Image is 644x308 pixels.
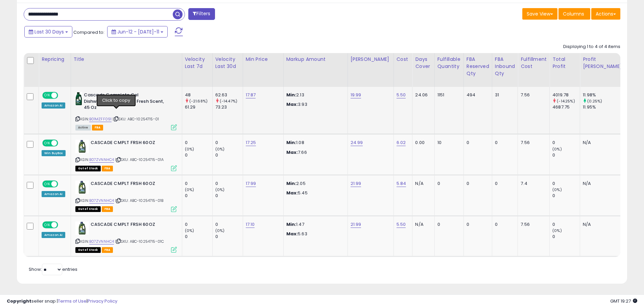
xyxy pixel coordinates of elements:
div: Amazon AI [42,232,65,238]
div: 0.00 [415,140,429,146]
img: 41GKELpQb7L._SL40_.jpg [75,181,89,194]
span: FBA [92,125,103,131]
button: Last 30 Days [24,26,72,38]
div: seller snap | | [7,298,117,305]
div: 0 [215,221,243,228]
span: OFF [57,181,68,187]
div: FBA inbound Qty [495,56,515,77]
div: 0 [552,181,580,187]
div: 0 [495,221,513,228]
p: 2.05 [286,181,342,187]
small: (0%) [215,146,225,152]
b: Cascade Complete Gel Dishwasher Detergent, Fresh Scent, 45 Oz [84,92,166,113]
p: 1.47 [286,221,342,228]
div: Markup Amount [286,56,345,63]
small: (-14.25%) [557,98,575,104]
div: 61.29 [185,104,212,110]
p: 5.45 [286,190,342,196]
a: 21.99 [351,221,361,228]
div: 1151 [437,92,458,98]
a: 17.25 [246,139,256,146]
div: 11.95% [583,104,626,110]
b: CASCADE CMPLT FRSH 60OZ [91,181,173,189]
a: Privacy Policy [88,298,117,304]
small: (0%) [215,187,225,192]
small: (0%) [185,187,194,192]
div: 0 [467,140,487,146]
div: Profit [PERSON_NAME] [583,56,623,70]
span: All listings currently available for purchase on Amazon [75,125,91,131]
div: Win BuyBox [42,150,66,156]
span: | SKU: ABC-10254715-01A [115,157,164,162]
div: 7.56 [521,140,544,146]
div: Velocity Last 30d [215,56,240,70]
strong: Copyright [7,298,31,304]
div: N/A [415,181,429,187]
div: ASIN: [75,140,177,170]
div: 0 [552,234,580,240]
a: B01MZFF091 [89,116,112,122]
button: Jun-12 - [DATE]-11 [107,26,168,38]
div: 0 [215,140,243,146]
div: 0 [185,181,212,187]
strong: Max: [286,149,298,156]
small: (-21.68%) [189,98,208,104]
div: 0 [215,152,243,158]
small: (0.25%) [587,98,602,104]
div: 7.56 [521,221,544,228]
div: 0 [552,221,580,228]
strong: Min: [286,221,296,228]
span: All listings that are currently out of stock and unavailable for purchase on Amazon [75,247,101,253]
small: (-14.47%) [220,98,237,104]
div: 4019.78 [552,92,580,98]
p: 2.13 [286,92,342,98]
a: 5.50 [397,221,406,228]
a: 17.99 [246,180,256,187]
div: 0 [185,221,212,228]
span: ON [43,222,51,228]
a: B07ZVNNHC4 [89,157,114,163]
a: 5.50 [397,92,406,98]
small: (0%) [185,228,194,233]
div: [PERSON_NAME] [351,56,391,63]
span: | SKU: ABC-10254715-01C [115,239,164,244]
div: 10 [437,140,458,146]
button: Save View [522,8,557,20]
div: Amazon AI [42,191,65,197]
strong: Max: [286,101,298,108]
div: 0 [495,181,513,187]
span: OFF [57,222,68,228]
div: 0 [185,152,212,158]
div: FBA Reserved Qty [467,56,489,77]
img: 41f08qZ0+EL._SL40_.jpg [75,92,82,105]
div: 62.63 [215,92,243,98]
div: Displaying 1 to 4 of 4 items [563,44,620,50]
div: 4687.75 [552,104,580,110]
b: CASCADE CMPLT FRSH 60OZ [91,140,173,148]
a: B07ZVNNHC4 [89,198,114,204]
div: ASIN: [75,181,177,211]
span: OFF [57,140,68,146]
p: 1.08 [286,140,342,146]
b: CASCADE CMPLT FRSH 60OZ [91,221,173,230]
div: Days Cover [415,56,431,70]
div: ASIN: [75,221,177,252]
span: ON [43,181,51,187]
small: (0%) [552,187,562,192]
div: 0 [495,140,513,146]
a: Terms of Use [58,298,87,304]
span: OFF [57,93,68,98]
span: | SKU: ABC-10254715-01B [115,198,163,203]
div: 0 [215,181,243,187]
div: 0 [185,140,212,146]
div: 0 [467,221,487,228]
p: 5.63 [286,231,342,237]
div: 7.4 [521,181,544,187]
a: 21.99 [351,180,361,187]
div: 73.23 [215,104,243,110]
div: Fulfillment Cost [521,56,547,70]
div: N/A [415,221,429,228]
div: ASIN: [75,92,177,129]
div: 0 [185,234,212,240]
span: 2025-08-11 19:27 GMT [610,298,637,304]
